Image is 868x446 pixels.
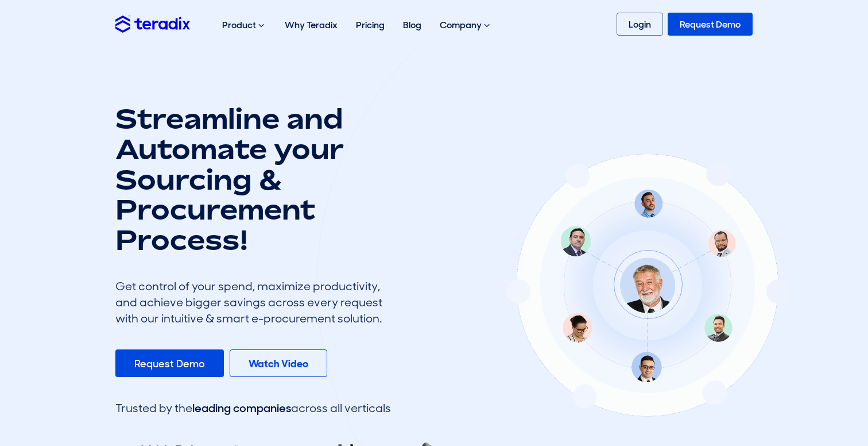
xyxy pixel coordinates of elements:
div: Trusted by the across all verticals [115,400,391,416]
span: leading companies [192,401,291,416]
a: Watch Video [230,349,327,377]
b: Watch Video [249,357,308,371]
img: Teradix logo [115,16,190,32]
a: Request Demo [668,13,753,36]
a: Pricing [347,7,394,43]
div: Product [213,7,276,44]
a: Login [617,13,663,36]
a: Request Demo [115,349,224,377]
div: Company [431,7,501,44]
div: Get control of your spend, maximize productivity, and achieve bigger savings across every request... [115,278,391,326]
a: Why Teradix [276,7,347,43]
a: Blog [394,7,431,43]
h1: Streamline and Automate your Sourcing & Procurement Process! [115,103,391,255]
